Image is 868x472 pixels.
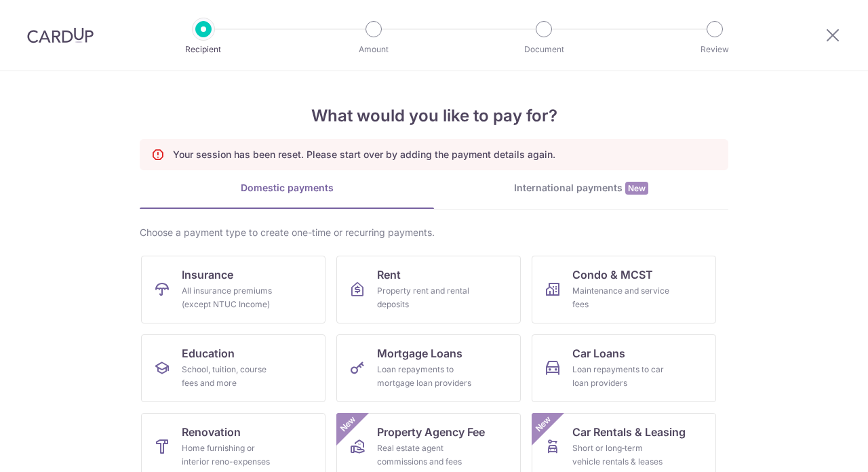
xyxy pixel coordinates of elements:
[774,431,854,465] iframe: ウィジェットを開いて詳しい情報を確認できます
[532,413,555,435] span: New
[377,284,475,311] div: Property rent and rental deposits
[141,334,325,402] a: EducationSchool, tuition, course fees and more
[182,441,279,469] div: Home furnishing or interior reno-expenses
[173,148,555,161] p: Your session has been reset. Please start over by adding the payment details again.
[494,43,594,56] p: Document
[434,181,728,195] div: International payments
[337,413,359,435] span: New
[572,284,670,311] div: Maintenance and service fees
[572,267,653,283] span: Condo & MCST
[532,256,716,323] a: Condo & MCSTMaintenance and service fees
[182,284,279,311] div: All insurance premiums (except NTUC Income)
[377,363,475,390] div: Loan repayments to mortgage loan providers
[377,424,485,440] span: Property Agency Fee
[377,267,401,283] span: Rent
[336,256,521,323] a: RentProperty rent and rental deposits
[323,43,424,56] p: Amount
[572,363,670,390] div: Loan repayments to car loan providers
[336,334,521,402] a: Mortgage LoansLoan repayments to mortgage loan providers
[182,267,233,283] span: Insurance
[532,334,716,402] a: Car LoansLoan repayments to car loan providers
[625,182,648,195] span: New
[182,363,279,390] div: School, tuition, course fees and more
[377,345,462,361] span: Mortgage Loans
[377,441,475,469] div: Real estate agent commissions and fees
[140,104,728,128] h4: What would you like to pay for?
[572,424,686,440] span: Car Rentals & Leasing
[153,43,254,56] p: Recipient
[140,226,728,239] div: Choose a payment type to create one-time or recurring payments.
[182,345,235,361] span: Education
[140,181,434,195] div: Domestic payments
[665,43,765,56] p: Review
[182,424,241,440] span: Renovation
[572,441,670,469] div: Short or long‑term vehicle rentals & leases
[572,345,625,361] span: Car Loans
[27,27,94,43] img: CardUp
[141,256,325,323] a: InsuranceAll insurance premiums (except NTUC Income)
